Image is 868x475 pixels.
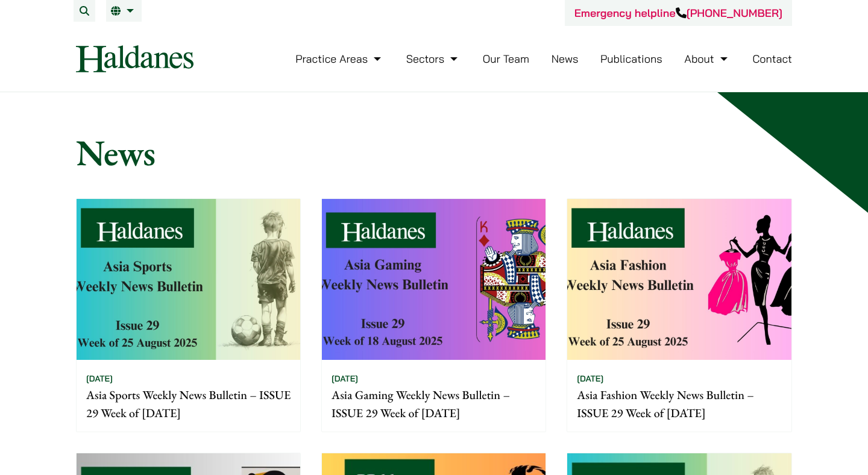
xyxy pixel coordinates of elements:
a: Our Team [483,52,529,66]
h1: News [76,131,792,174]
a: EN [111,6,137,16]
a: Publications [600,52,662,66]
a: News [552,52,579,66]
p: Asia Sports Weekly News Bulletin – ISSUE 29 Week of [DATE] [86,386,291,422]
time: [DATE] [332,373,358,384]
a: Practice Areas [295,52,384,66]
time: [DATE] [86,373,113,384]
a: Emergency helpline[PHONE_NUMBER] [574,6,782,20]
p: Asia Fashion Weekly News Bulletin – ISSUE 29 Week of [DATE] [577,386,781,422]
time: [DATE] [577,373,603,384]
a: Contact [752,52,792,66]
a: [DATE] Asia Fashion Weekly News Bulletin – ISSUE 29 Week of [DATE] [567,198,791,432]
a: About [684,52,730,66]
a: [DATE] Asia Sports Weekly News Bulletin – ISSUE 29 Week of [DATE] [76,198,301,432]
img: Logo of Haldanes [76,45,193,72]
a: Sectors [406,52,461,66]
a: [DATE] Asia Gaming Weekly News Bulletin – ISSUE 29 Week of [DATE] [321,198,546,432]
p: Asia Gaming Weekly News Bulletin – ISSUE 29 Week of [DATE] [332,386,536,422]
